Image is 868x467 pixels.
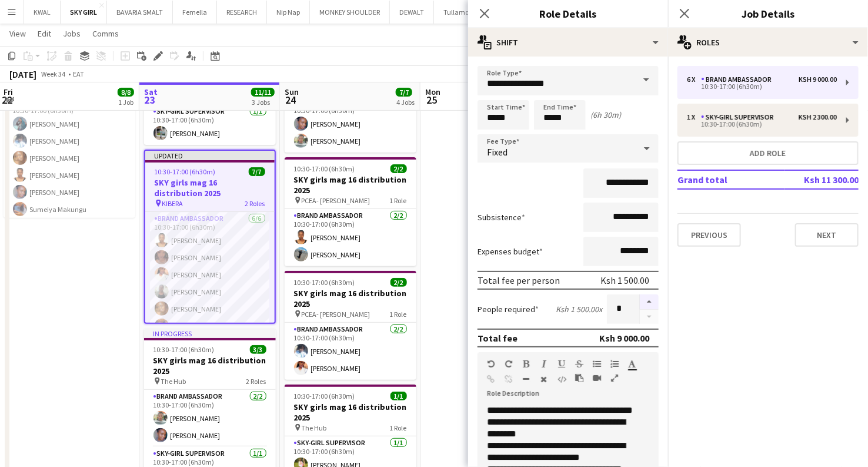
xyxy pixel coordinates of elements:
span: 23 [142,93,158,107]
span: Mon [425,87,440,97]
a: Edit [33,26,56,41]
div: 1 x [687,113,701,121]
app-job-card: Updated10:30-17:00 (6h30m)7/7SKY girls mag 16 distribution 2025 KIBERA2 RolesBrand Ambassador6/61... [144,150,276,324]
button: Paste as plain text [575,373,583,383]
a: View [5,26,31,41]
span: 24 [283,93,299,107]
span: 10:30-17:00 (6h30m) [294,392,355,400]
app-job-card: 10:30-17:00 (6h30m)2/2SKY girls mag 16 distribution 2025 PCEA- [PERSON_NAME]1 RoleBrand Ambassado... [285,157,416,266]
button: Strikethrough [575,359,583,369]
div: Updated [145,151,275,160]
button: Fullscreen [610,373,619,383]
span: 7/7 [249,167,265,176]
span: Sat [144,87,158,97]
div: 10:30-17:00 (6h30m)2/2SKY girls mag 16 distribution 2025 PCEA- [PERSON_NAME]1 RoleBrand Ambassado... [285,271,416,380]
button: Ordered List [610,359,619,369]
span: KIBERA [162,199,183,208]
span: 11/11 [251,88,275,97]
label: Expenses budget [478,246,543,257]
h3: SKY girls mag 16 distribution 2025 [285,402,416,423]
span: 25 [423,93,440,107]
button: BAVARIA SMALT [107,1,173,24]
span: Jobs [63,28,81,39]
app-card-role: Brand Ambassador6/610:30-17:00 (6h30m)[PERSON_NAME][PERSON_NAME][PERSON_NAME][PERSON_NAME][PERSON... [145,212,275,337]
span: 10:30-17:00 (6h30m) [155,167,216,176]
button: RESEARCH [217,1,267,24]
button: DEWALT [390,1,434,24]
button: Add role [677,141,859,165]
span: 2/2 [390,164,407,173]
span: Edit [38,28,51,39]
button: Unordered List [593,359,601,369]
span: 7/7 [396,88,412,97]
div: 10:30-17:00 (6h30m) [687,121,837,127]
div: 3 Jobs [252,98,274,107]
button: Next [795,223,859,247]
h3: SKY girls mag 16 distribution 2025 [144,355,276,376]
div: Roles [668,28,868,57]
button: Insert video [593,373,601,383]
span: 2 Roles [246,377,266,386]
span: 3/3 [250,345,266,354]
span: The Hub [161,377,186,386]
button: Clear Formatting [540,375,548,384]
div: Ksh 9 000.00 [599,332,649,344]
div: 6 x [687,75,701,84]
button: Horizontal Line [522,375,530,384]
div: Total fee [478,332,518,344]
button: Nip Nap [267,1,310,24]
app-card-role: Brand Ambassador2/210:30-17:00 (6h30m)[PERSON_NAME][PERSON_NAME] [144,390,276,447]
span: 1 Role [390,310,407,319]
app-job-card: 10:30-17:00 (6h30m)8/8SKY girls mag 16 distribution 2025 Waithaka/[PERSON_NAME]2 RolesBrand Ambas... [4,44,135,218]
span: The Hub [302,423,327,432]
span: 10:30-17:00 (6h30m) [153,345,215,354]
div: SKY-GIRL SUPERVISOR [701,113,779,121]
app-card-role: Brand Ambassador2/210:30-17:00 (6h30m)[PERSON_NAME][PERSON_NAME] [285,209,416,266]
button: MONKEY SHOULDER [310,1,390,24]
span: PCEA- [PERSON_NAME] [302,310,370,319]
div: Ksh 9 000.00 [799,75,837,84]
div: Total fee per person [478,274,560,286]
button: Increase [640,294,659,310]
span: Sun [285,87,299,97]
button: Italic [540,359,548,369]
button: Text Color [628,359,636,369]
button: Bold [522,359,530,369]
div: 1 Job [118,98,133,107]
h3: SKY girls mag 16 distribution 2025 [145,177,275,198]
button: SKY GIRL [61,1,107,24]
button: Undo [487,359,495,369]
div: Shift [468,28,668,57]
span: 2 Roles [245,199,265,208]
div: Ksh 2 300.00 [799,113,837,121]
div: (6h 30m) [590,110,621,120]
h3: Role Details [468,6,668,21]
span: 1 Role [390,423,407,432]
app-card-role: Brand Ambassador2/210:30-17:00 (6h30m)[PERSON_NAME][PERSON_NAME] [285,95,416,153]
div: 4 Jobs [396,98,415,107]
div: 10:30-17:00 (6h30m) [687,84,837,90]
app-card-role: SKY-GIRL SUPERVISOR1/110:30-17:00 (6h30m)[PERSON_NAME] [144,105,276,145]
span: Fri [4,87,13,97]
span: 1 Role [390,196,407,205]
button: KWAL [24,1,61,24]
div: Ksh 1 500.00 [600,274,649,286]
app-card-role: Brand Ambassador2/210:30-17:00 (6h30m)[PERSON_NAME][PERSON_NAME] [285,323,416,380]
app-card-role: Brand Ambassador7/710:30-17:00 (6h30m)[PERSON_NAME][PERSON_NAME][PERSON_NAME][PERSON_NAME][PERSON... [4,95,135,238]
a: Comms [88,26,123,41]
button: Previous [677,223,741,247]
span: 2/2 [390,278,407,287]
td: Ksh 11 300.00 [784,170,859,189]
button: Redo [505,359,513,369]
span: Fixed [487,146,508,158]
span: View [9,28,26,39]
div: Brand Ambassador [701,75,776,84]
div: Ksh 1 500.00 x [556,304,602,314]
span: 8/8 [118,88,134,97]
td: Grand total [677,170,784,189]
span: 1/1 [390,392,407,400]
div: [DATE] [9,68,36,80]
